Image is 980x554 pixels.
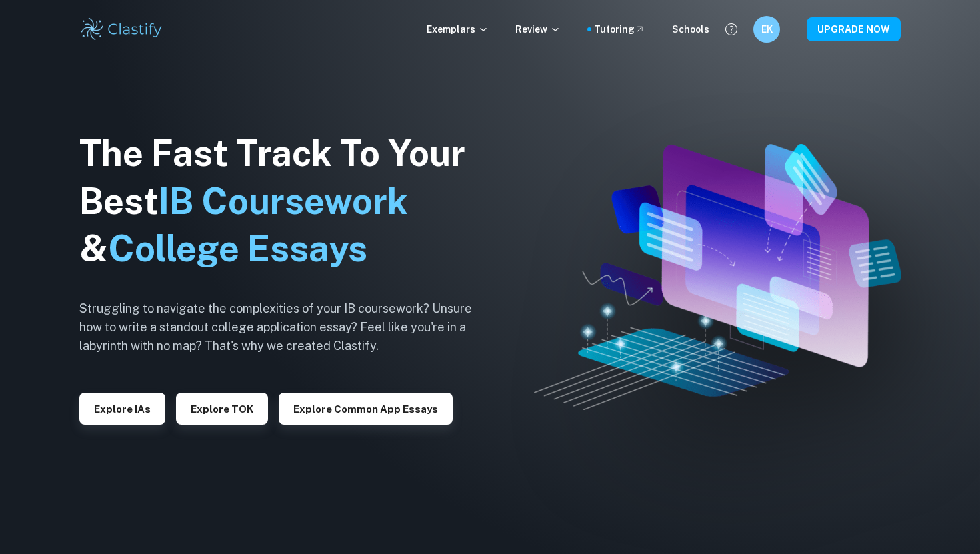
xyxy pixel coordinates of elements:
a: Explore TOK [176,402,268,415]
button: Explore Common App essays [279,393,453,425]
button: EK [753,16,780,43]
a: Explore Common App essays [279,402,453,415]
a: Schools [672,22,709,37]
a: Tutoring [594,22,645,37]
span: College Essays [108,227,367,269]
button: UPGRADE NOW [807,17,901,41]
button: Help and Feedback [720,18,743,41]
h6: Struggling to navigate the complexities of your IB coursework? Unsure how to write a standout col... [79,299,493,355]
span: IB Coursework [159,180,408,222]
img: Clastify hero [534,144,902,410]
h1: The Fast Track To Your Best & [79,129,493,273]
button: Explore IAs [79,393,165,425]
p: Review [515,22,561,37]
img: Clastify logo [79,16,164,43]
p: Exemplars [427,22,489,37]
a: Explore IAs [79,402,165,415]
h6: EK [759,22,775,37]
button: Explore TOK [176,393,268,425]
